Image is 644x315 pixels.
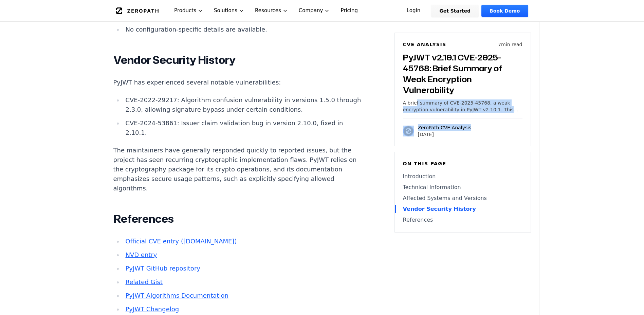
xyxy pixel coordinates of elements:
[125,278,162,285] a: Related Gist
[399,5,429,17] a: Login
[403,183,522,191] a: Technical Information
[403,205,522,213] a: Vendor Security History
[403,52,522,95] h3: PyJWT v2.10.1 CVE-2025-45768: Brief Summary of Weak Encryption Vulnerability
[123,25,366,34] li: No configuration-specific details are available.
[403,41,446,48] h6: CVE Analysis
[418,124,472,131] p: ZeroPath CVE Analysis
[125,265,200,272] a: PyJWT GitHub repository
[125,292,228,299] a: PyJWT Algorithms Documentation
[123,95,366,114] li: CVE-2022-29217: Algorithm confusion vulnerability in versions 1.5.0 through 2.3.0, allowing signa...
[123,118,366,137] li: CVE-2024-53861: Issuer claim validation bug in version 2.10.0, fixed in 2.10.1.
[403,126,414,136] img: ZeroPath CVE Analysis
[403,216,522,224] a: References
[498,41,522,48] p: 7 min read
[403,172,522,181] a: Introduction
[113,212,366,226] h2: References
[113,53,366,67] h2: Vendor Security History
[481,5,528,17] a: Book Demo
[403,160,522,167] h6: On this page
[125,251,157,258] a: NVD entry
[403,194,522,202] a: Affected Systems and Versions
[403,99,522,113] p: A brief summary of CVE-2025-45768, a weak encryption vulnerability in PyJWT v2.10.1. This post co...
[125,238,237,245] a: Official CVE entry ([DOMAIN_NAME])
[113,78,366,87] p: PyJWT has experienced several notable vulnerabilities:
[431,5,479,17] a: Get Started
[113,146,366,193] p: The maintainers have generally responded quickly to reported issues, but the project has seen rec...
[418,131,472,138] p: [DATE]
[125,305,179,313] a: PyJWT Changelog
